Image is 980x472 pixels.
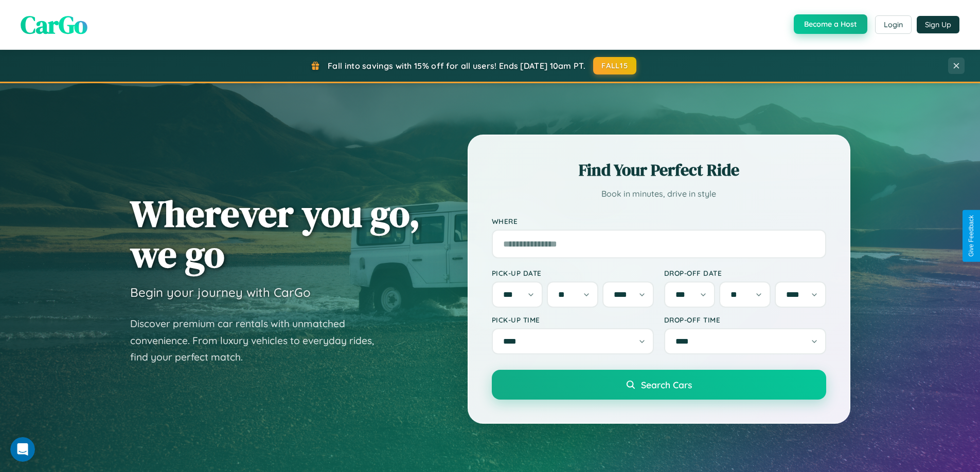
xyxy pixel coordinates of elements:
button: Become a Host [794,14,867,34]
label: Drop-off Time [664,315,826,324]
p: Book in minutes, drive in style [492,186,826,201]
h3: Begin your journey with CarGo [130,285,311,300]
label: Where [492,217,826,225]
button: FALL15 [593,57,636,74]
iframe: Intercom live chat [10,437,35,462]
h1: Wherever you go, we go [130,193,420,274]
div: Give Feedback [968,215,975,257]
span: Fall into savings with 15% off for all users! Ends [DATE] 10am PT. [328,61,585,71]
h2: Find Your Perfect Ride [492,159,826,181]
label: Drop-off Date [664,269,826,277]
label: Pick-up Time [492,315,654,324]
button: Search Cars [492,370,826,400]
span: Search Cars [641,379,692,390]
button: Login [875,15,912,34]
label: Pick-up Date [492,269,654,277]
span: CarGo [21,8,87,42]
p: Discover premium car rentals with unmatched convenience. From luxury vehicles to everyday rides, ... [130,315,387,366]
button: Sign Up [917,16,959,33]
